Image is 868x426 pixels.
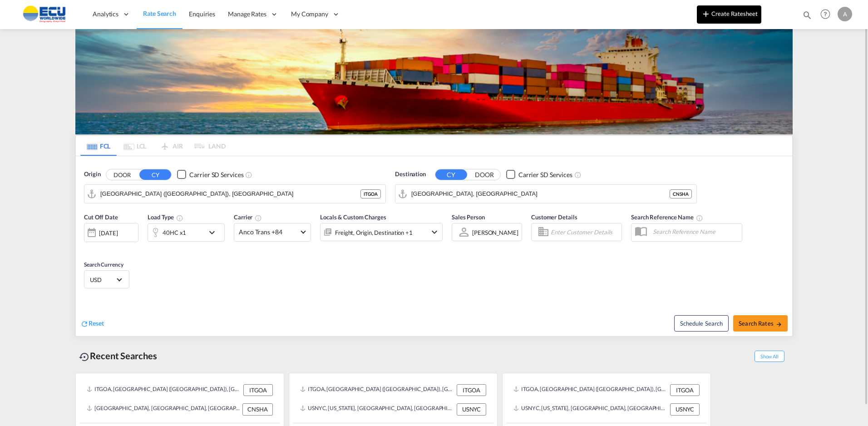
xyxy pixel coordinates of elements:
div: Recent Searches [75,346,161,366]
md-checkbox: Checkbox No Ink [177,170,243,179]
md-pagination-wrapper: Use the left and right arrow keys to navigate between tabs [80,136,226,156]
div: icon-refreshReset [80,319,104,329]
div: ITGOA [360,189,381,198]
button: Search Ratesicon-arrow-right [733,315,788,332]
md-icon: Unchecked: Search for CY (Container Yard) services for all selected carriers.Checked : Search for... [574,171,582,178]
input: Search by Port [411,187,670,201]
md-tab-item: FCL [80,136,117,156]
div: Help [818,6,838,23]
div: ITGOA, Genova (Genoa), Italy, Southern Europe, Europe [513,384,668,396]
div: icon-magnify [802,10,812,24]
md-input-container: Genova (Genoa), ITGOA [84,185,385,203]
span: Help [818,6,833,22]
span: Enquiries [189,10,215,18]
md-icon: icon-arrow-right [776,321,782,327]
md-checkbox: Checkbox No Ink [506,170,572,179]
div: ITGOA [243,384,273,396]
md-icon: icon-chevron-down [429,227,440,238]
div: ITGOA, Genova (Genoa), Italy, Southern Europe, Europe [300,384,454,396]
div: USNYC, New York, NY, United States, North America, Americas [513,403,668,415]
span: Origin [84,170,100,179]
span: Carrier [234,213,262,221]
md-icon: icon-chevron-down [207,227,222,238]
md-icon: icon-plus 400-fg [700,8,711,19]
div: Carrier SD Services [518,170,572,179]
div: CNSHA [670,189,692,198]
div: ITGOA [457,384,486,396]
div: 40HC x1 [163,226,186,239]
button: CY [139,169,171,180]
span: My Company [291,10,328,19]
input: Search Reference Name [648,225,742,238]
div: Origin DOOR CY Checkbox No InkUnchecked: Search for CY (Container Yard) services for all selected... [76,156,792,336]
span: Destination [395,170,426,179]
span: Load Type [148,213,183,221]
div: A [838,7,852,21]
span: Manage Rates [228,10,266,19]
span: Search Currency [84,261,123,268]
md-input-container: Shanghai, CNSHA [395,185,696,203]
div: Carrier SD Services [189,170,243,179]
span: Sales Person [452,213,485,221]
img: 6cccb1402a9411edb762cf9624ab9cda.png [14,4,75,25]
md-icon: icon-backup-restore [79,352,90,362]
md-icon: The selected Trucker/Carrierwill be displayed in the rate results If the rates are from another f... [255,214,262,222]
span: Locals & Custom Charges [320,213,386,221]
span: Analytics [93,10,118,19]
md-select: Sales Person: Andrea Tumiati [471,226,519,239]
div: ITGOA [670,384,700,396]
button: DOOR [106,169,138,180]
md-icon: icon-information-outline [176,214,183,222]
md-icon: icon-magnify [802,10,812,20]
span: Search Rates [739,320,782,327]
div: Freight Origin Destination Factory Stuffing [335,226,413,239]
div: 40HC x1icon-chevron-down [148,223,225,242]
md-icon: icon-refresh [80,320,89,328]
div: CNSHA [242,403,273,415]
div: ITGOA, Genova (Genoa), Italy, Southern Europe, Europe [87,384,241,396]
div: CNSHA, Shanghai, China, Greater China & Far East Asia, Asia Pacific [87,403,240,415]
button: icon-plus 400-fgCreate Ratesheet [697,5,761,24]
span: Reset [89,319,104,327]
span: Search Reference Name [631,213,703,221]
md-icon: Unchecked: Search for CY (Container Yard) services for all selected carriers.Checked : Search for... [245,171,252,178]
button: CY [435,169,467,180]
span: Show All [755,351,784,362]
div: USNYC [670,403,700,415]
md-icon: Your search will be saved by the below given name [696,214,703,222]
div: USNYC [457,403,486,415]
button: DOOR [469,169,500,180]
img: LCL+%26+FCL+BACKGROUND.png [75,29,793,134]
span: Customer Details [531,213,577,221]
md-select: Select Currency: $ USDUnited States Dollar [89,273,124,286]
input: Search by Port [100,187,360,201]
div: USNYC, New York, NY, United States, North America, Americas [300,403,454,415]
md-datepicker: Select [84,241,91,253]
button: Note: By default Schedule search will only considerorigin ports, destination ports and cut off da... [674,315,729,332]
div: Freight Origin Destination Factory Stuffingicon-chevron-down [320,223,443,241]
div: [DATE] [84,223,138,242]
span: Cut Off Date [84,213,118,221]
input: Enter Customer Details [551,225,619,239]
span: Rate Search [143,10,176,17]
div: [PERSON_NAME] [472,229,518,236]
span: Anco Trans +84 [239,228,298,237]
span: USD [90,276,115,284]
div: [DATE] [99,229,118,237]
